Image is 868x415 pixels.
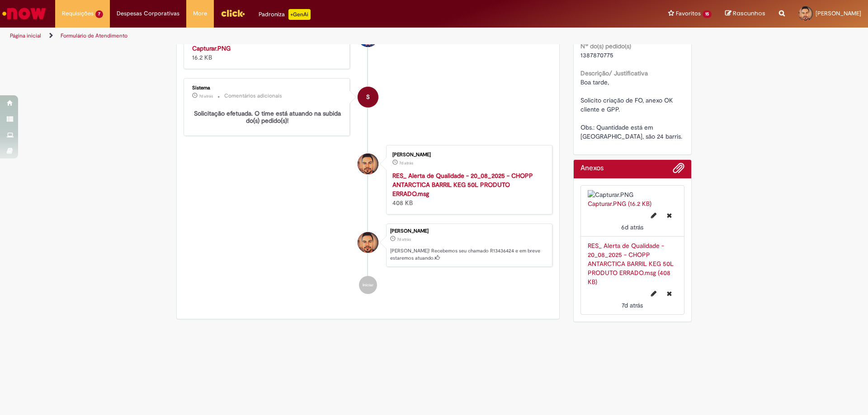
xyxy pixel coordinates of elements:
span: 15 [703,10,712,18]
button: Editar nome de arquivo Capturar.PNG [646,208,662,223]
span: 7d atrás [199,93,213,99]
a: Capturar.PNG (16.2 KB) [588,200,651,208]
div: System [358,87,378,107]
li: Gabriel Araujo Batista [184,224,552,267]
div: Sistema [192,85,343,91]
span: Rascunhos [733,9,765,18]
div: Gabriel Araujo Batista [358,154,378,174]
span: 7 [95,10,103,18]
h2: Anexos [580,164,604,173]
p: [PERSON_NAME]! Recebemos seu chamado R13436424 e em breve estaremos atuando. [390,247,547,261]
time: 21/08/2025 14:01:04 [622,301,643,309]
div: 16.2 KB [192,44,343,62]
a: RES_ Alerta de Qualidade - 20_08_2025 - CHOPP ANTARCTICA BARRIL KEG 50L PRODUTO ERRADO.msg [392,172,533,198]
ul: Trilhas de página [7,28,572,44]
img: click_logo_yellow_360x200.png [221,6,245,20]
time: 21/08/2025 14:01:06 [397,237,411,242]
b: Nº do(s) pedido(s) [580,42,631,50]
a: Rascunhos [725,9,765,18]
a: Página inicial [10,32,41,39]
img: ServiceNow [1,5,47,23]
a: Capturar.PNG [192,44,231,52]
span: Favoritos [676,9,701,18]
img: Capturar.PNG [588,190,678,199]
div: 408 KB [392,171,543,207]
div: [PERSON_NAME] [392,152,543,158]
span: 7d atrás [399,160,413,166]
span: 6d atrás [621,223,643,231]
button: Excluir RES_ Alerta de Qualidade - 20_08_2025 - CHOPP ANTARCTICA BARRIL KEG 50L PRODUTO ERRADO.msg [661,286,677,301]
span: More [193,9,207,18]
span: Requisições [62,9,94,18]
p: +GenAi [288,9,311,20]
b: Descrição/ Justificativa [580,69,648,77]
time: 21/08/2025 14:01:04 [399,160,413,166]
button: Adicionar anexos [673,162,684,178]
a: RES_ Alerta de Qualidade - 20_08_2025 - CHOPP ANTARCTICA BARRIL KEG 50L PRODUTO ERRADO.msg (408 KB) [588,242,674,286]
button: Editar nome de arquivo RES_ Alerta de Qualidade - 20_08_2025 - CHOPP ANTARCTICA BARRIL KEG 50L PR... [646,286,662,301]
div: [PERSON_NAME] [390,228,547,234]
span: Boa tarde, Solicito criação de FO, anexo OK cliente e GPP. Obs.: Quantidade está em [GEOGRAPHIC_D... [580,78,682,140]
b: Solicitação efetuada. O time está atuando na subida do(s) pedido(s)! [194,109,343,124]
span: 1387870775 [580,51,613,59]
div: Padroniza [259,9,311,20]
small: Comentários adicionais [224,92,282,100]
span: 7d atrás [622,301,643,309]
span: [PERSON_NAME] [816,9,861,17]
span: 7d atrás [397,237,411,242]
time: 23/08/2025 08:30:13 [621,223,643,231]
span: S [366,86,370,108]
div: Gabriel Araujo Batista [358,232,378,253]
button: Excluir Capturar.PNG [661,208,677,223]
a: Formulário de Atendimento [61,32,127,39]
span: Despesas Corporativas [117,9,179,18]
time: 21/08/2025 14:01:17 [199,93,213,99]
